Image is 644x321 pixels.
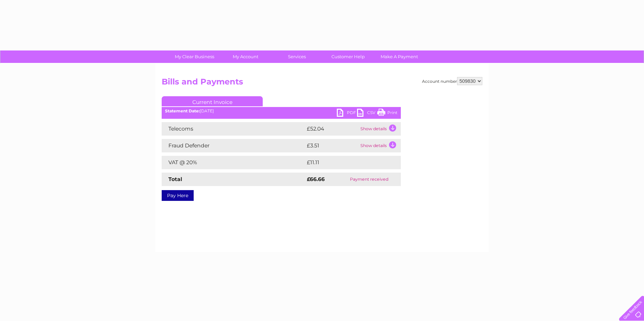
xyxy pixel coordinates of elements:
a: My Account [218,50,273,63]
a: Services [269,50,325,63]
a: Make A Payment [372,50,427,63]
td: Fraud Defender [162,139,305,152]
a: Customer Help [320,50,376,63]
a: PDF [337,109,357,118]
td: Payment received [337,173,401,186]
td: £52.04 [305,122,359,136]
td: Telecoms [162,122,305,136]
b: Statement Date: [165,108,200,113]
div: Account number [422,77,482,85]
h2: Bills and Payments [162,77,482,90]
strong: £66.66 [307,176,325,182]
a: Pay Here [162,190,194,201]
strong: Total [168,176,182,182]
td: Show details [359,139,401,152]
a: Current Invoice [162,96,263,106]
td: VAT @ 20% [162,156,305,169]
a: Print [377,109,397,118]
td: £3.51 [305,139,359,152]
a: CSV [357,109,377,118]
td: £11.11 [305,156,384,169]
div: [DATE] [162,109,401,113]
td: Show details [359,122,401,136]
a: My Clear Business [167,50,222,63]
